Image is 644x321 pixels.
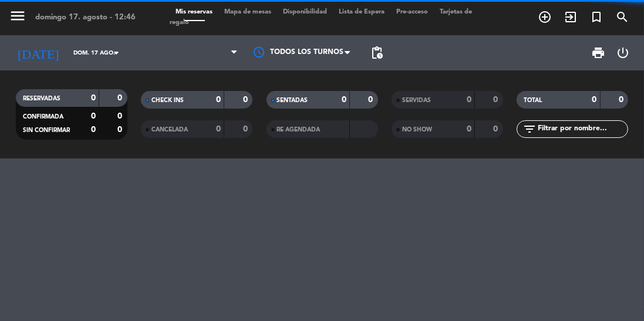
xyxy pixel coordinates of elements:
[370,46,384,60] span: pending_actions
[390,9,434,15] span: Pre-acceso
[91,112,96,120] strong: 0
[23,127,70,133] span: SIN CONFIRMAR
[333,9,390,15] span: Lista de Espera
[277,127,321,133] span: RE AGENDADA
[616,46,630,60] i: power_settings_new
[117,112,124,120] strong: 0
[117,126,124,134] strong: 0
[342,96,346,104] strong: 0
[218,9,277,15] span: Mapa de mesas
[151,127,188,133] span: CANCELADA
[243,96,250,104] strong: 0
[467,125,471,133] strong: 0
[91,126,96,134] strong: 0
[589,10,603,24] i: turned_in_not
[538,10,552,24] i: add_circle_outline
[493,125,500,133] strong: 0
[402,97,431,103] span: SERVIDAS
[35,12,136,23] div: domingo 17. agosto - 12:46
[522,122,537,136] i: filter_list
[117,94,124,102] strong: 0
[368,96,375,104] strong: 0
[9,7,26,25] i: menu
[615,10,629,24] i: search
[564,10,578,24] i: exit_to_app
[91,94,96,102] strong: 0
[9,40,68,65] i: [DATE]
[243,125,250,133] strong: 0
[109,46,123,60] i: arrow_drop_down
[537,123,628,136] input: Filtrar por nombre...
[277,9,333,15] span: Disponibilidad
[170,9,218,15] span: Mis reservas
[619,96,626,104] strong: 0
[216,96,221,104] strong: 0
[216,125,221,133] strong: 0
[151,97,184,103] span: CHECK INS
[23,114,63,120] span: CONFIRMADA
[591,46,605,60] span: print
[611,35,635,70] div: LOG OUT
[467,96,471,104] strong: 0
[23,96,60,102] span: RESERVADAS
[524,97,542,103] span: TOTAL
[592,96,597,104] strong: 0
[9,7,26,29] button: menu
[493,96,500,104] strong: 0
[402,127,432,133] span: NO SHOW
[277,97,308,103] span: SENTADAS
